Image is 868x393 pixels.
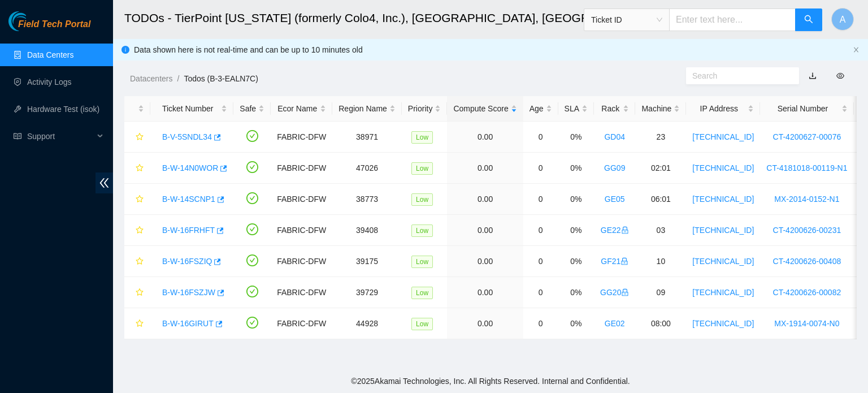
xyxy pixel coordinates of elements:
[601,226,629,235] a: GE22lock
[447,215,523,246] td: 0.00
[332,215,402,246] td: 39408
[96,172,113,193] span: double-left
[136,133,144,142] span: star
[604,132,625,141] a: GD04
[621,226,629,234] span: lock
[601,257,628,266] a: GF21lock
[131,314,144,332] button: star
[271,184,332,215] td: FABRIC-DFW
[558,122,594,153] td: 0%
[692,257,754,266] a: [TECHNICAL_ID]
[853,46,860,54] button: close
[131,190,144,208] button: star
[635,277,686,308] td: 09
[605,319,625,328] a: GE02
[692,163,754,172] a: [TECHNICAL_ID]
[136,319,144,329] span: star
[773,288,841,297] a: CT-4200626-00082
[271,308,332,339] td: FABRIC-DFW
[411,162,433,175] span: Low
[246,286,258,297] span: check-circle
[621,288,629,296] span: lock
[332,246,402,277] td: 39175
[447,153,523,184] td: 0.00
[773,226,841,235] a: CT-4200626-00231
[840,12,846,27] span: A
[246,254,258,266] span: check-circle
[162,226,215,235] a: B-W-16FRHFT
[8,11,57,31] img: Akamai Technologies
[669,8,796,31] input: Enter text here...
[523,215,558,246] td: 0
[558,277,594,308] td: 0%
[773,257,841,266] a: CT-4200626-00408
[523,246,558,277] td: 0
[332,277,402,308] td: 39729
[692,288,754,297] a: [TECHNICAL_ID]
[162,195,215,204] a: B-W-14SCNP1
[766,163,847,172] a: CT-4181018-00119-N1
[831,8,854,31] button: A
[246,223,258,235] span: check-circle
[523,277,558,308] td: 0
[692,195,754,204] a: [TECHNICAL_ID]
[177,74,179,83] span: /
[774,195,839,204] a: MX-2014-0152-N1
[635,184,686,215] td: 06:01
[447,184,523,215] td: 0.00
[136,226,144,235] span: star
[131,283,144,301] button: star
[620,257,628,265] span: lock
[136,195,144,204] span: star
[809,71,817,80] a: download
[411,131,433,144] span: Low
[131,221,144,239] button: star
[635,215,686,246] td: 03
[162,288,215,297] a: B-W-16FSZJW
[27,50,73,59] a: Data Centers
[130,74,172,83] a: Datacenters
[635,246,686,277] td: 10
[162,163,218,172] a: B-W-14N0WOR
[14,132,21,140] span: read
[411,318,433,330] span: Low
[692,226,754,235] a: [TECHNICAL_ID]
[162,257,212,266] a: B-W-16FSZIQ
[411,193,433,206] span: Low
[271,246,332,277] td: FABRIC-DFW
[162,319,214,328] a: B-W-16GIRUT
[604,163,625,172] a: GG09
[558,184,594,215] td: 0%
[635,308,686,339] td: 08:00
[332,308,402,339] td: 44928
[800,67,825,85] button: download
[773,132,841,141] a: CT-4200627-00076
[18,19,90,30] span: Field Tech Portal
[113,369,868,393] footer: © 2025 Akamai Technologies, Inc. All Rights Reserved. Internal and Confidential.
[774,319,839,328] a: MX-1914-0074-N0
[271,153,332,184] td: FABRIC-DFW
[605,195,625,204] a: GE05
[411,256,433,268] span: Low
[271,215,332,246] td: FABRIC-DFW
[836,72,844,80] span: eye
[558,215,594,246] td: 0%
[136,164,144,173] span: star
[692,70,784,82] input: Search
[692,132,754,141] a: [TECHNICAL_ID]
[447,308,523,339] td: 0.00
[558,153,594,184] td: 0%
[131,252,144,270] button: star
[523,308,558,339] td: 0
[591,11,662,28] span: Ticket ID
[411,287,433,299] span: Low
[523,184,558,215] td: 0
[635,153,686,184] td: 02:01
[271,277,332,308] td: FABRIC-DFW
[246,192,258,204] span: check-circle
[131,128,144,146] button: star
[447,277,523,308] td: 0.00
[271,122,332,153] td: FABRIC-DFW
[600,288,629,297] a: GG20lock
[246,130,258,142] span: check-circle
